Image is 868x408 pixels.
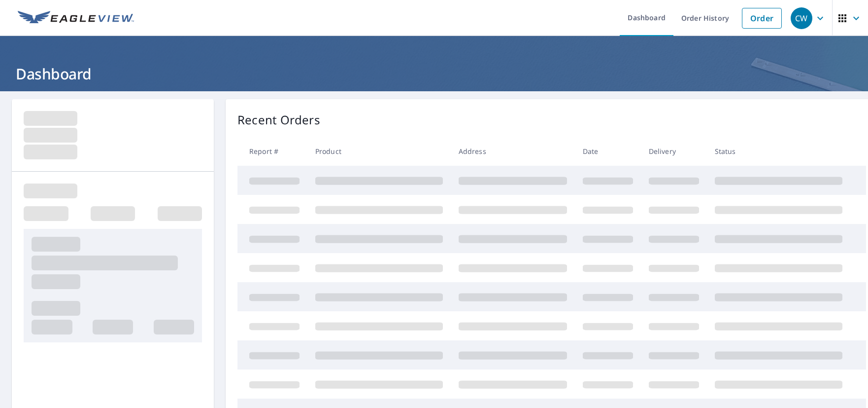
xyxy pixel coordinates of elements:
th: Report # [237,137,307,166]
th: Delivery [641,137,707,166]
a: Order [742,8,782,29]
th: Product [307,137,451,166]
th: Address [451,137,575,166]
img: EV Logo [18,11,134,26]
p: Recent Orders [237,111,320,129]
th: Date [575,137,641,166]
h1: Dashboard [12,64,856,84]
div: CW [791,7,812,29]
th: Status [707,137,850,166]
